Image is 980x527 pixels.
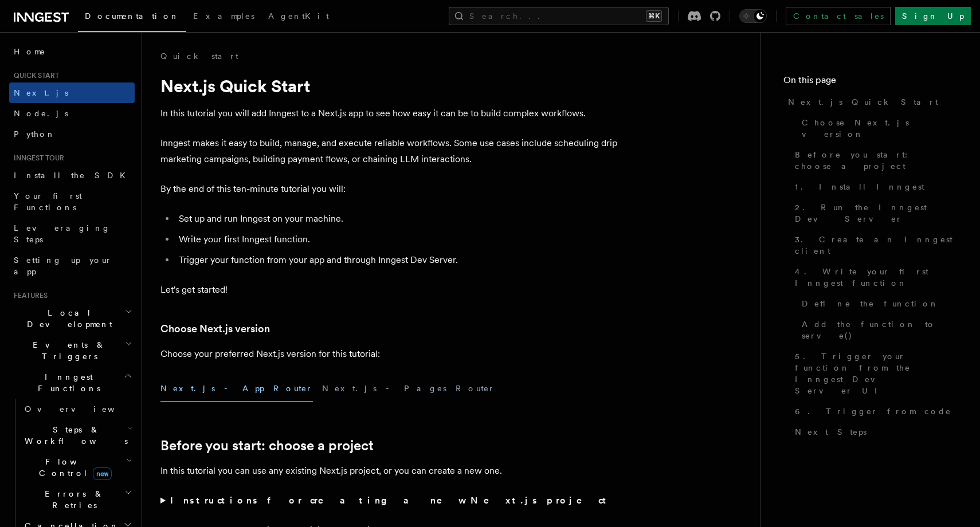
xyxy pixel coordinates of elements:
[20,419,135,451] button: Steps & Workflows
[802,298,939,309] span: Define the function
[9,307,125,330] span: Local Development
[160,105,619,121] p: In this tutorial you will add Inngest to a Next.js app to see how easy it can be to build complex...
[783,73,957,92] h4: On this page
[186,3,261,31] a: Examples
[797,293,957,314] a: Define the function
[160,135,619,167] p: Inngest makes it easy to build, manage, and execute reliable workflows. Some use cases include sc...
[790,261,957,293] a: 4. Write your first Inngest function
[14,109,68,118] span: Node.js
[160,282,619,298] p: Let's get started!
[175,252,619,268] li: Trigger your function from your app and through Inngest Dev Server.
[9,154,64,163] span: Inngest tour
[160,76,619,96] h1: Next.js Quick Start
[795,149,957,172] span: Before you start: choose a project
[25,404,143,414] span: Overview
[895,7,971,25] a: Sign Up
[739,9,767,23] button: Toggle dark mode
[795,426,867,438] span: Next Steps
[261,3,336,31] a: AgentKit
[9,186,135,218] a: Your first Functions
[160,493,619,509] summary: Instructions for creating a new Next.js project
[802,318,957,341] span: Add the function to serve()
[14,171,132,180] span: Install the SDK
[20,424,128,447] span: Steps & Workflows
[20,488,124,511] span: Errors & Retries
[20,399,135,419] a: Overview
[802,117,957,140] span: Choose Next.js version
[795,351,957,396] span: 5. Trigger your function from the Inngest Dev Server UI
[175,231,619,247] li: Write your first Inngest function.
[9,367,135,399] button: Inngest Functions
[797,112,957,144] a: Choose Next.js version
[9,103,135,124] a: Node.js
[170,495,611,506] strong: Instructions for creating a new Next.js project
[193,11,254,21] span: Examples
[9,165,135,186] a: Install the SDK
[14,46,46,57] span: Home
[9,302,135,335] button: Local Development
[9,124,135,144] a: Python
[786,7,891,25] a: Contact sales
[14,255,112,276] span: Setting up your app
[795,202,957,225] span: 2. Run the Inngest Dev Server
[795,181,924,192] span: 1. Install Inngest
[160,438,374,454] a: Before you start: choose a project
[790,346,957,401] a: 5. Trigger your function from the Inngest Dev Server UI
[322,376,495,402] button: Next.js - Pages Router
[20,451,135,483] button: Flow Controlnew
[20,456,126,479] span: Flow Control
[449,7,669,25] button: Search...⌘K
[790,422,957,442] a: Next Steps
[9,218,135,250] a: Leveraging Steps
[14,191,82,212] span: Your first Functions
[268,11,329,21] span: AgentKit
[795,406,951,417] span: 6. Trigger from code
[9,71,59,80] span: Quick start
[790,197,957,229] a: 2. Run the Inngest Dev Server
[14,223,111,244] span: Leveraging Steps
[795,266,957,289] span: 4. Write your first Inngest function
[790,176,957,197] a: 1. Install Inngest
[797,314,957,346] a: Add the function to serve()
[85,11,179,21] span: Documentation
[788,96,938,108] span: Next.js Quick Start
[160,50,238,62] a: Quick start
[9,339,125,362] span: Events & Triggers
[160,346,619,362] p: Choose your preferred Next.js version for this tutorial:
[646,10,662,22] kbd: ⌘K
[14,129,56,139] span: Python
[9,371,124,394] span: Inngest Functions
[160,321,270,337] a: Choose Next.js version
[9,335,135,367] button: Events & Triggers
[14,88,68,97] span: Next.js
[20,483,135,516] button: Errors & Retries
[790,401,957,422] a: 6. Trigger from code
[93,467,112,480] span: new
[783,92,957,112] a: Next.js Quick Start
[160,181,619,197] p: By the end of this ten-minute tutorial you will:
[795,234,957,257] span: 3. Create an Inngest client
[790,144,957,176] a: Before you start: choose a project
[78,3,186,32] a: Documentation
[160,463,619,479] p: In this tutorial you can use any existing Next.js project, or you can create a new one.
[9,250,135,282] a: Setting up your app
[9,82,135,103] a: Next.js
[790,229,957,261] a: 3. Create an Inngest client
[175,211,619,227] li: Set up and run Inngest on your machine.
[9,41,135,62] a: Home
[160,376,313,402] button: Next.js - App Router
[9,291,48,300] span: Features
